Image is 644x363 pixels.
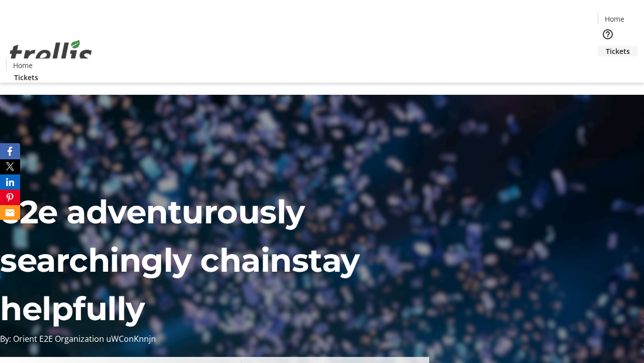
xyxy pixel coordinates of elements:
[598,24,618,44] button: Help
[598,46,638,56] a: Tickets
[598,56,618,77] button: Cart
[6,29,96,79] img: Orient E2E Organization uWConKnnjn's Logo
[605,14,624,24] span: Home
[14,72,38,83] span: Tickets
[606,46,630,56] span: Tickets
[598,14,630,24] a: Home
[7,60,39,71] a: Home
[13,60,33,71] span: Home
[6,72,46,83] a: Tickets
